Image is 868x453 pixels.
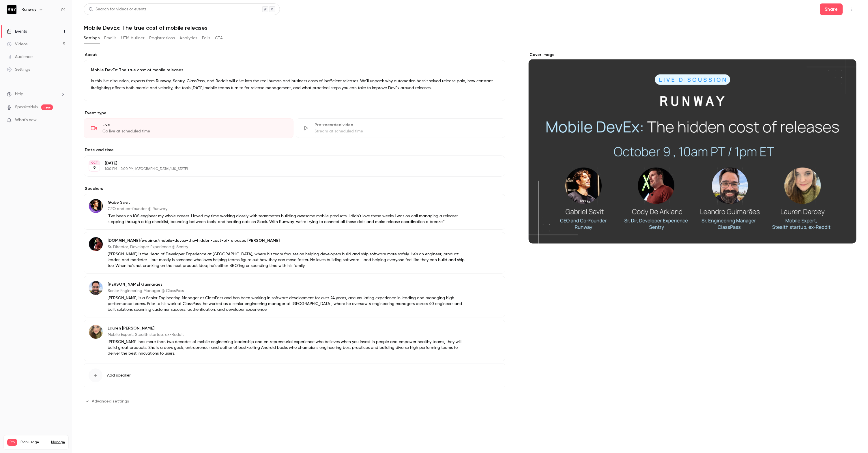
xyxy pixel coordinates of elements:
button: Advanced settings [84,396,132,406]
button: Share [820,3,843,15]
div: Events [7,29,27,34]
h6: Runway [21,7,36,12]
img: Codywww.runway.team/webinar/mobile-devex-the-hidden-cost-of-releases De Arkland [89,237,103,251]
button: Registrations [149,33,175,43]
p: Mobile DevEx: The true cost of mobile releases [91,67,498,73]
div: LiveGo live at scheduled time [84,118,293,138]
p: CEO and co-founder @ Runway [108,206,468,212]
a: SpeakerHub [15,104,38,110]
div: Lauren DarcyLauren [PERSON_NAME]Mobile Expert, Stealth startup, ex-Reddit[PERSON_NAME] has more t... [84,320,505,361]
div: Leandro Guimarães[PERSON_NAME] GuimarãesSenior Engineering Manager @ ClassPass[PERSON_NAME] is a ... [84,276,505,317]
a: Manage [51,440,65,445]
label: Cover image [528,52,856,58]
img: Leandro Guimarães [89,281,103,295]
section: Advanced settings [84,396,505,406]
p: 9 [93,165,96,171]
div: Videos [7,41,27,47]
button: Polls [202,33,210,43]
p: 1:00 PM - 2:00 PM, [GEOGRAPHIC_DATA]/[US_STATE] [105,167,475,171]
label: About [84,52,505,58]
img: Lauren Darcy [89,325,103,339]
div: OCT [89,161,100,165]
p: [PERSON_NAME] is a Senior Engineering Manager at ClassPass and has been working in software devel... [108,295,468,312]
p: Senior Engineering Manager @ ClassPass [108,288,468,294]
span: new [41,104,53,110]
div: Codywww.runway.team/webinar/mobile-devex-the-hidden-cost-of-releases De Arkland[DOMAIN_NAME]/webi... [84,232,505,274]
section: Cover image [528,52,856,244]
div: Pre-recorded video [315,122,498,128]
button: Settings [84,33,100,43]
div: Pre-recorded videoStream at scheduled time [296,118,506,138]
p: [PERSON_NAME] is the Head of Developer Experience at [GEOGRAPHIC_DATA], where his team focuses on... [108,251,468,269]
p: Lauren [PERSON_NAME] [108,325,468,331]
div: Live [102,122,286,128]
div: Search for videos or events [89,6,146,12]
img: Runway [7,5,16,14]
p: Gabe Savit [108,200,468,205]
div: Gabe SavitGabe SavitCEO and co-founder @ Runway"I've been an iOS engineer my whole career. I love... [84,194,505,230]
p: [PERSON_NAME] has more than two decades of mobile engineering leadership and entrepreneurial expe... [108,339,468,356]
span: Help [15,91,23,97]
p: "I've been an iOS engineer my whole career. I loved my time working closely with teammates buildi... [108,213,468,225]
p: [PERSON_NAME] Guimarães [108,282,468,287]
button: Add speaker [84,364,505,387]
img: Gabe Savit [89,199,103,213]
p: In this live discussion, experts from Runway, Sentry, ClassPass, and Reddit will dive into the re... [91,78,498,91]
label: Speakers [84,186,505,192]
div: Settings [7,67,30,72]
p: [DOMAIN_NAME]/webinar/mobile-devex-the-hidden-cost-of-releases [PERSON_NAME] [108,238,468,244]
span: Plan usage [20,440,48,445]
iframe: Noticeable Trigger [58,118,65,123]
div: Stream at scheduled time [315,128,498,134]
span: Advanced settings [92,398,129,404]
p: Event type [84,110,505,116]
button: Emails [104,33,116,43]
p: Sr. Director, Developer Experience @ Sentry [108,244,468,250]
div: Go live at scheduled time [102,128,286,134]
span: What's new [15,117,37,123]
h1: Mobile DevEx: The true cost of mobile releases [84,24,856,31]
div: Audience [7,54,33,60]
li: help-dropdown-opener [7,91,65,97]
span: Pro [7,439,17,446]
button: UTM builder [121,33,145,43]
span: Add speaker [107,372,131,378]
label: Date and time [84,147,505,153]
p: Mobile Expert, Stealth startup, ex-Reddit [108,332,468,338]
button: Analytics [179,33,197,43]
button: CTA [215,33,223,43]
p: [DATE] [105,160,475,166]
